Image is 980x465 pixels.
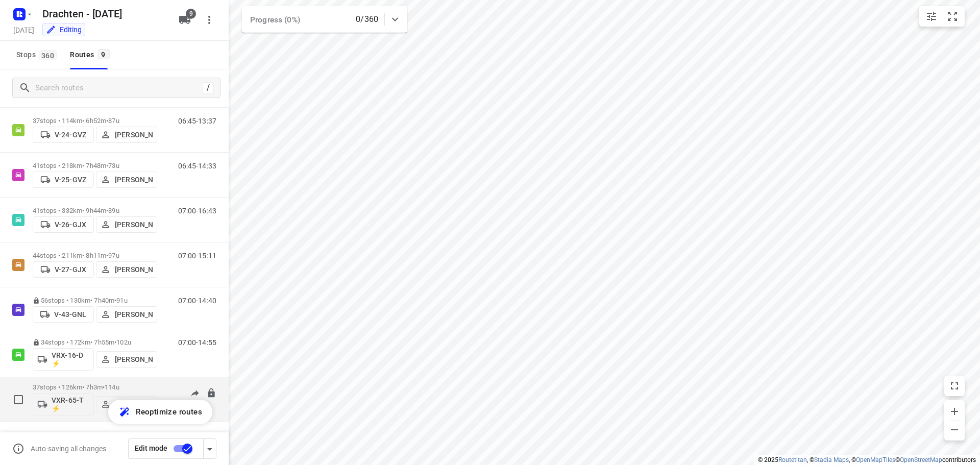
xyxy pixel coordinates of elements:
[186,9,196,19] span: 9
[942,6,963,27] button: Fit zoom
[356,13,378,26] p: 0/360
[814,456,849,463] a: Stadia Maps
[135,444,167,452] span: Edit mode
[108,117,119,125] span: 87u
[178,338,216,347] p: 07:00-14:55
[96,127,157,143] button: [PERSON_NAME]
[108,162,119,169] span: 73u
[108,207,119,214] span: 89u
[96,216,157,233] button: [PERSON_NAME]
[185,383,205,404] button: Send to driver
[33,117,157,125] p: 37 stops • 114km • 6h52m
[242,6,407,33] div: Progress (0%)0/360
[38,6,170,22] h5: Drachten - Wednesday
[115,221,153,229] p: [PERSON_NAME]
[175,10,195,30] button: 9
[115,176,153,184] p: [PERSON_NAME]
[758,456,976,463] li: © 2025 , © , © © contributors
[114,338,116,346] span: •
[55,176,86,184] p: V-25-GVZ
[46,25,82,35] div: You are currently in edit mode.
[96,172,157,188] button: [PERSON_NAME]
[116,297,127,304] span: 91u
[106,162,108,169] span: •
[136,405,202,419] span: Reoptimize routes
[55,221,86,229] p: V-26-GJX
[9,24,38,36] h5: Project date
[106,207,108,214] span: •
[33,216,94,233] button: V-26-GJX
[52,351,89,368] p: VRX-16-D ⚡
[919,6,965,27] div: small contained button group
[106,117,108,125] span: •
[115,131,153,139] p: [PERSON_NAME]
[778,456,807,463] a: Routetitan
[206,388,216,400] button: Lock route
[116,338,131,346] span: 102u
[70,48,112,61] div: Routes
[96,306,157,323] button: [PERSON_NAME]
[33,127,94,143] button: V-24-GVZ
[33,172,94,188] button: V-25-GVZ
[115,400,153,408] p: [PERSON_NAME]
[105,383,119,391] span: 114u
[33,393,94,415] button: VXR-65-T ⚡
[96,261,157,278] button: [PERSON_NAME]
[114,297,116,304] span: •
[33,338,157,346] p: 34 stops • 172km • 7h55m
[35,80,203,96] input: Search routes
[250,15,300,25] span: Progress (0%)
[33,348,94,371] button: VRX-16-D ⚡
[856,456,895,463] a: OpenMapTiles
[203,82,214,93] div: /
[55,131,86,139] p: V-24-GVZ
[33,252,157,259] p: 44 stops • 211km • 8h11m
[900,456,942,463] a: OpenStreetMap
[33,297,157,304] p: 56 stops • 130km • 7h40m
[33,261,94,278] button: V-27-GJX
[178,252,216,260] p: 07:00-15:11
[178,117,216,125] p: 06:45-13:37
[31,445,106,453] p: Auto-saving all changes
[52,396,89,412] p: VXR-65-T ⚡
[199,10,219,30] button: More
[103,383,105,391] span: •
[33,207,157,214] p: 41 stops • 332km • 9h44m
[115,265,153,274] p: [PERSON_NAME]
[33,162,157,169] p: 41 stops • 218km • 7h48m
[106,252,108,259] span: •
[921,6,942,27] button: Map settings
[178,162,216,170] p: 06:45-14:33
[97,49,110,59] span: 9
[96,351,157,368] button: [PERSON_NAME]
[178,207,216,215] p: 07:00-16:43
[204,442,216,455] div: Driver app settings
[115,355,153,363] p: [PERSON_NAME]
[8,389,29,410] span: Select
[54,310,86,319] p: V-43-GNL
[96,396,157,412] button: [PERSON_NAME]
[178,297,216,305] p: 07:00-14:40
[108,252,119,259] span: 97u
[115,310,153,319] p: [PERSON_NAME]
[33,383,157,391] p: 37 stops • 126km • 7h3m
[55,265,86,274] p: V-27-GJX
[33,306,94,323] button: V-43-GNL
[108,400,212,424] button: Reoptimize routes
[16,48,60,61] span: Stops
[39,50,57,60] span: 360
